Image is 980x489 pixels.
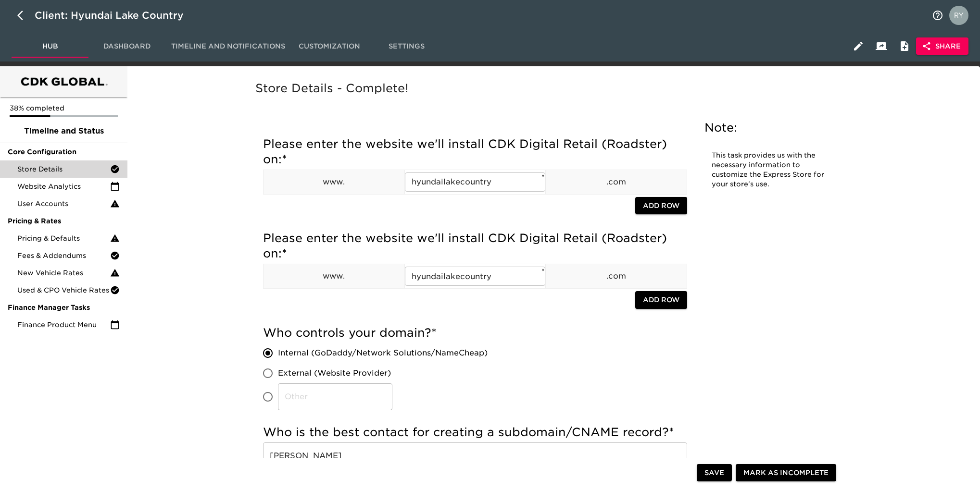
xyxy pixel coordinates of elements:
span: Store Details [17,164,110,174]
p: www. [264,270,404,282]
span: Core Configuration [8,147,120,157]
button: notifications [926,4,949,27]
img: Profile [949,6,968,25]
span: Website Analytics [17,182,110,191]
p: This task provides us with the necessary information to customize the Express Store for your stor... [712,151,827,189]
button: Add Row [635,291,687,309]
span: Internal (GoDaddy/Network Solutions/NameCheap) [278,347,488,359]
h5: Note: [704,120,834,135]
h5: Store Details - Complete! [255,81,848,96]
span: Timeline and Notifications [171,40,285,52]
button: Share [916,37,968,55]
h5: Who controls your domain? [263,325,687,341]
p: .com [546,270,687,282]
span: Fees & Addendums [17,251,110,260]
span: Customization [297,40,362,52]
span: Timeline and Status [8,125,120,137]
span: User Accounts [17,199,110,208]
div: Client: Hyundai Lake Country [35,8,197,23]
span: Finance Product Menu [17,320,110,330]
span: Used & CPO Vehicle Rates [17,285,110,295]
p: .com [546,176,687,188]
span: Hub [17,40,83,52]
button: Internal Notes and Comments [893,35,916,58]
span: Mark as Incomplete [743,467,829,479]
button: Add Row [635,197,687,215]
p: 38% completed [10,103,118,113]
span: Add Row [643,294,679,306]
span: Share [924,40,961,52]
button: Client View [870,35,893,58]
span: Pricing & Defaults [17,233,110,243]
input: Other [278,383,392,410]
p: www. [264,176,404,188]
span: Add Row [643,200,679,212]
h5: Please enter the website we'll install CDK Digital Retail (Roadster) on: [263,231,687,261]
span: Dashboard [94,40,160,52]
h5: Who is the best contact for creating a subdomain/CNAME record? [263,425,687,440]
button: Edit Hub [847,35,870,58]
span: Pricing & Rates [8,216,120,226]
span: New Vehicle Rates [17,268,110,278]
span: Finance Manager Tasks [8,303,120,312]
span: Save [704,467,724,479]
h5: Please enter the website we'll install CDK Digital Retail (Roadster) on: [263,136,687,167]
span: Settings [374,40,439,52]
button: Save [697,464,732,482]
span: External (Website Provider) [278,367,391,379]
button: Mark as Incomplete [736,464,836,482]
